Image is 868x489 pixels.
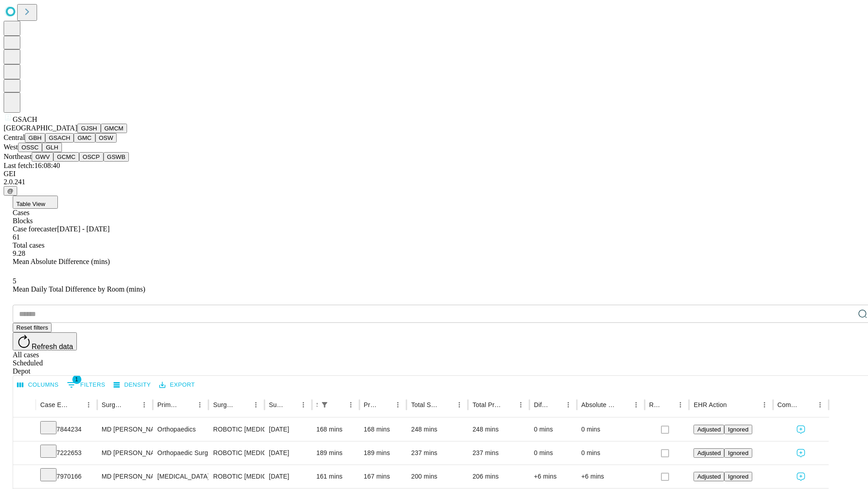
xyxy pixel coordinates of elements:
[332,398,344,411] button: Sort
[758,398,771,411] button: Menu
[102,418,148,441] div: MD [PERSON_NAME]
[364,418,402,441] div: 168 mins
[42,143,61,152] button: GLH
[269,465,307,488] div: [DATE]
[379,398,392,411] button: Sort
[728,398,741,411] button: Sort
[53,152,79,162] button: GCMC
[13,332,77,350] button: Refresh data
[581,401,616,408] div: Absolute Difference
[724,448,752,458] button: Ignored
[4,124,77,132] span: [GEOGRAPHIC_DATA]
[13,241,44,249] span: Total cases
[472,401,501,408] div: Total Predicted Duration
[18,446,31,461] button: Expand
[32,343,73,350] span: Refresh data
[18,143,42,152] button: OSSC
[4,162,60,169] span: Last fetch: 16:08:40
[40,441,93,465] div: 7222653
[581,418,640,441] div: 0 mins
[316,401,317,408] div: Scheduled In Room Duration
[411,465,463,488] div: 200 mins
[13,277,16,285] span: 5
[45,133,74,143] button: GSACH
[693,448,724,458] button: Adjusted
[411,441,463,465] div: 237 mins
[514,398,527,411] button: Menu
[534,401,548,408] div: Difference
[213,465,259,488] div: ROBOTIC [MEDICAL_DATA] REPAIR [MEDICAL_DATA] INITIAL (BILATERAL)
[213,418,259,441] div: ROBOTIC [MEDICAL_DATA] KNEE TOTAL
[534,465,572,488] div: +6 mins
[193,398,206,411] button: Menu
[18,422,31,438] button: Expand
[77,124,101,133] button: GJSH
[237,398,250,411] button: Sort
[157,418,204,441] div: Orthopaedics
[630,398,642,411] button: Menu
[297,398,310,411] button: Menu
[157,378,197,392] button: Export
[79,152,104,162] button: OSCP
[269,401,283,408] div: Surgery Date
[724,472,752,481] button: Ignored
[40,465,93,488] div: 7970166
[65,378,108,392] button: Show filters
[13,323,52,332] button: Reset filters
[4,134,25,141] span: Central
[801,398,814,411] button: Sort
[581,465,640,488] div: +6 mins
[101,124,127,133] button: GMCM
[534,441,572,465] div: 0 mins
[102,441,148,465] div: MD [PERSON_NAME]
[562,398,575,411] button: Menu
[82,398,95,411] button: Menu
[472,465,525,488] div: 206 mins
[411,401,439,408] div: Total Scheduled Duration
[697,426,721,433] span: Adjusted
[693,425,724,434] button: Adjusted
[72,375,81,384] span: 1
[102,465,148,488] div: MD [PERSON_NAME]
[316,418,355,441] div: 168 mins
[534,418,572,441] div: 0 mins
[284,398,297,411] button: Sort
[269,418,307,441] div: [DATE]
[318,398,331,411] div: 1 active filter
[32,152,53,162] button: GWV
[25,133,45,143] button: GBH
[181,398,193,411] button: Sort
[316,441,355,465] div: 189 mins
[213,401,236,408] div: Surgery Name
[581,441,640,465] div: 0 mins
[4,143,18,151] span: West
[157,441,204,465] div: Orthopaedic Surgery
[617,398,630,411] button: Sort
[549,398,562,411] button: Sort
[4,153,32,160] span: Northeast
[649,401,661,408] div: Resolved in EHR
[13,225,57,233] span: Case forecaster
[157,401,180,408] div: Primary Service
[138,398,151,411] button: Menu
[213,441,259,465] div: ROBOTIC [MEDICAL_DATA] KNEE TOTAL
[13,249,25,257] span: 9.28
[57,225,109,233] span: [DATE] - [DATE]
[453,398,466,411] button: Menu
[316,465,355,488] div: 161 mins
[318,398,331,411] button: Show filters
[111,378,153,392] button: Density
[728,426,748,433] span: Ignored
[16,324,48,331] span: Reset filters
[814,398,826,411] button: Menu
[693,472,724,481] button: Adjusted
[392,398,404,411] button: Menu
[40,418,93,441] div: 7844234
[15,378,61,392] button: Select columns
[13,233,20,241] span: 61
[13,196,58,209] button: Table View
[661,398,674,411] button: Sort
[18,469,31,485] button: Expand
[13,285,145,293] span: Mean Daily Total Difference by Room (mins)
[102,401,124,408] div: Surgeon Name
